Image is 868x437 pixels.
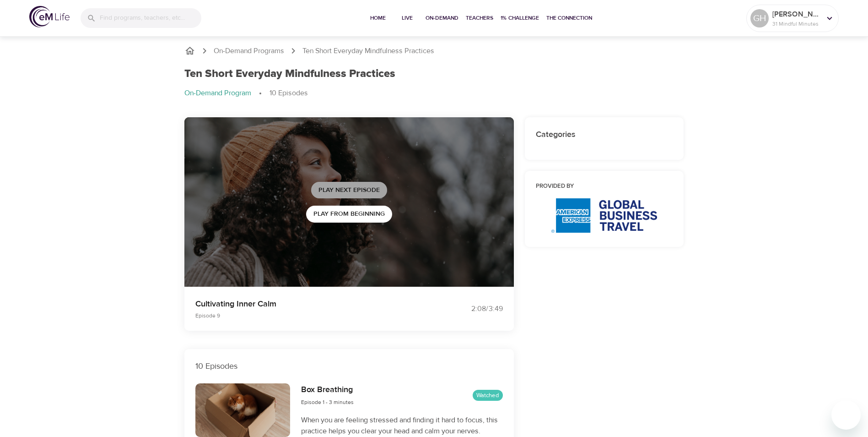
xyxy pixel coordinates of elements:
[195,360,503,372] p: 10 Episodes
[772,9,821,20] p: [PERSON_NAME] N
[473,391,503,400] span: Watched
[184,88,684,99] nav: breadcrumb
[426,13,458,23] span: On-Demand
[195,311,423,320] p: Episode 9
[313,208,385,220] span: Play from beginning
[195,298,423,310] p: Cultivating Inner Calm
[396,13,418,23] span: Live
[301,415,502,437] p: When you are feeling stressed and finding it hard to focus, this practice helps you clear your he...
[301,383,354,397] h6: Box Breathing
[184,67,395,81] h1: Ten Short Everyday Mindfulness Practices
[184,88,251,98] p: On-Demand Program
[546,13,592,23] span: The Connection
[466,13,493,23] span: Teachers
[831,400,861,430] iframe: Button to launch messaging window
[750,9,769,27] div: GH
[184,45,684,56] nav: breadcrumb
[270,88,308,98] p: 10 Episodes
[501,13,539,23] span: 1% Challenge
[551,198,657,233] img: AmEx%20GBT%20logo.png
[434,304,503,314] div: 2:08 / 3:49
[29,6,70,27] img: logo
[301,399,354,406] span: Episode 1 - 3 minutes
[536,128,673,142] h6: Categories
[214,46,284,56] a: On-Demand Programs
[100,8,201,28] input: Find programs, teachers, etc...
[318,185,380,196] span: Play Next Episode
[772,20,821,28] p: 31 Mindful Minutes
[536,182,673,191] h6: Provided by
[302,46,434,56] p: Ten Short Everyday Mindfulness Practices
[311,182,387,199] button: Play Next Episode
[306,206,392,223] button: Play from beginning
[367,13,389,23] span: Home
